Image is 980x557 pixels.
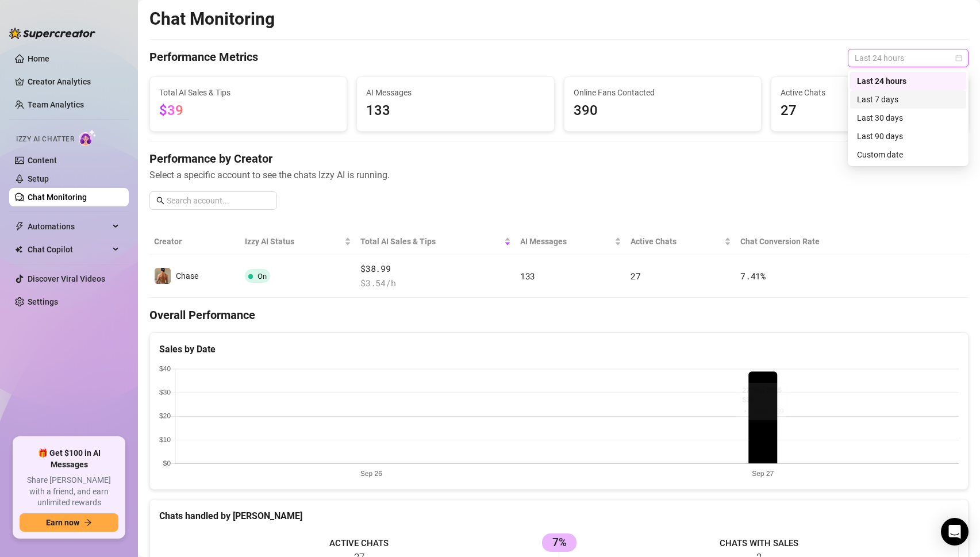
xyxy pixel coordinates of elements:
[20,513,118,532] button: Earn nowarrow-right
[16,134,74,145] span: Izzy AI Chatter
[245,235,342,248] span: Izzy AI Status
[736,228,886,255] th: Chat Conversion Rate
[857,148,959,161] div: Custom date
[857,75,959,87] div: Last 24 hours
[360,276,511,290] span: $ 3.54 /h
[520,270,535,282] span: 133
[366,100,544,122] span: 133
[740,270,766,282] span: 7.41 %
[84,518,92,527] span: arrow-right
[28,72,120,91] a: Creator Analytics
[149,228,240,255] th: Creator
[850,109,966,127] div: Last 30 days
[857,93,959,106] div: Last 7 days
[15,245,22,253] img: Chat Copilot
[28,193,87,202] a: Chat Monitoring
[15,222,24,231] span: thunderbolt
[159,509,959,523] div: Chats handled by [PERSON_NAME]
[46,518,79,527] span: Earn now
[850,72,966,90] div: Last 24 hours
[149,307,969,323] h4: Overall Performance
[20,448,118,470] span: 🎁 Get $100 in AI Messages
[781,100,959,122] span: 27
[360,235,502,248] span: Total AI Sales & Tips
[857,112,959,124] div: Last 30 days
[28,156,57,165] a: Content
[850,90,966,109] div: Last 7 days
[258,272,267,281] span: On
[360,262,511,276] span: $38.99
[28,54,49,63] a: Home
[850,127,966,145] div: Last 90 days
[176,271,198,281] span: Chase
[149,8,275,30] h2: Chat Monitoring
[955,55,962,62] span: calendar
[9,28,95,39] img: logo-BBDzfeDw.svg
[366,86,544,99] span: AI Messages
[781,86,959,99] span: Active Chats
[356,228,516,255] th: Total AI Sales & Tips
[149,168,969,182] span: Select a specific account to see the chats Izzy AI is running.
[167,194,270,207] input: Search account...
[28,217,109,236] span: Automations
[28,100,84,109] a: Team Analytics
[574,86,752,99] span: Online Fans Contacted
[574,100,752,122] span: 390
[520,235,612,248] span: AI Messages
[850,145,966,164] div: Custom date
[516,228,626,255] th: AI Messages
[28,274,105,283] a: Discover Viral Videos
[159,102,183,118] span: $39
[20,475,118,509] span: Share [PERSON_NAME] with a friend, and earn unlimited rewards
[626,228,736,255] th: Active Chats
[28,174,49,183] a: Setup
[857,130,959,143] div: Last 90 days
[855,49,962,67] span: Last 24 hours
[155,268,171,284] img: Chase
[79,129,97,146] img: AI Chatter
[28,297,58,306] a: Settings
[941,518,969,546] div: Open Intercom Messenger
[149,49,258,67] h4: Performance Metrics
[28,240,109,259] span: Chat Copilot
[159,86,337,99] span: Total AI Sales & Tips
[159,342,959,356] div: Sales by Date
[156,197,164,205] span: search
[240,228,356,255] th: Izzy AI Status
[149,151,969,167] h4: Performance by Creator
[631,270,640,282] span: 27
[631,235,722,248] span: Active Chats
